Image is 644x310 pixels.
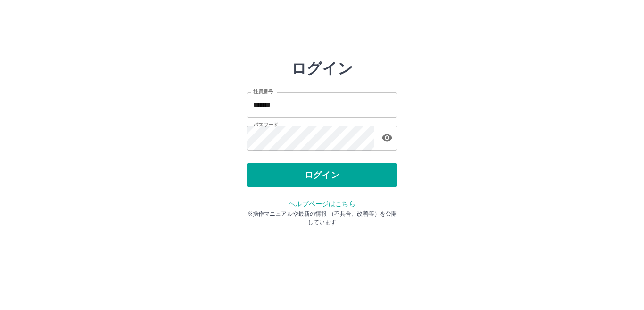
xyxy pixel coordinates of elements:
[291,59,353,77] h2: ログイン
[247,209,397,226] p: ※操作マニュアルや最新の情報 （不具合、改善等）を公開しています
[253,88,273,95] label: 社員番号
[247,163,397,187] button: ログイン
[253,121,278,128] label: パスワード
[289,200,355,208] a: ヘルプページはこちら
